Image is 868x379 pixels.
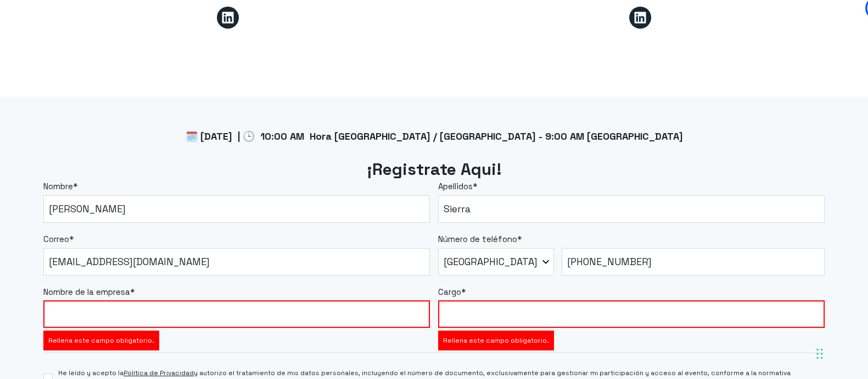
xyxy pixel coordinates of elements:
span: Nombre de la empresa [43,287,130,297]
label: Rellena este campo obligatorio. [48,336,154,345]
iframe: Chat Widget [813,326,868,379]
span: Nombre [43,181,73,191]
a: Política de Privacidad [124,369,194,377]
span: Número de teléfono [438,234,517,244]
div: Widget de chat [813,326,868,379]
span: Apellidos [438,181,473,191]
span: Cargo [438,287,461,297]
a: Síguenos en LinkedIn [629,7,651,29]
h2: ¡Registrate Aqui! [43,158,825,181]
label: Rellena este campo obligatorio. [443,336,549,345]
a: Síguenos en LinkedIn [217,7,239,29]
div: Arrastrar [816,337,823,370]
span: Correo [43,234,69,244]
span: 🗓️ [DATE] | 🕒 10:00 AM Hora [GEOGRAPHIC_DATA] / [GEOGRAPHIC_DATA] - 9:00 AM [GEOGRAPHIC_DATA] [185,130,682,142]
